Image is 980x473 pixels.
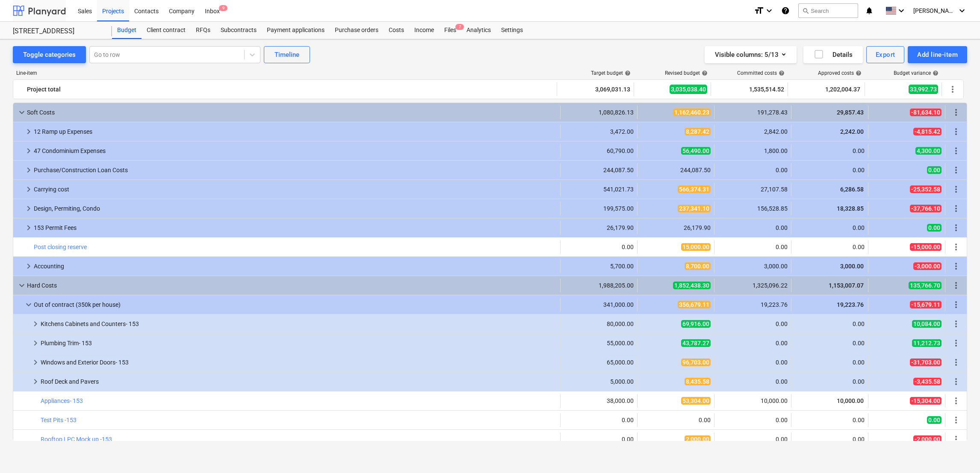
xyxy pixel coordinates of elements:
span: [PERSON_NAME] [913,7,956,14]
div: 156,528.85 [718,205,788,212]
span: More actions [951,184,961,194]
div: Design, Permiting, Condo [34,202,557,215]
button: Timeline [264,46,310,63]
div: 1,535,514.52 [714,82,784,96]
div: 55,000.00 [564,340,634,347]
span: keyboard_arrow_right [30,338,41,348]
span: 8,700.00 [685,262,711,270]
div: Add line-item [917,49,958,60]
span: More actions [951,223,961,233]
div: 0.00 [718,244,788,250]
div: Purchase orders [330,22,384,39]
div: Approved costs [818,70,862,76]
span: More actions [951,376,961,387]
div: Windows and Exterior Doors- 153 [41,355,557,369]
span: keyboard_arrow_right [24,223,34,233]
span: keyboard_arrow_right [24,184,34,194]
i: Knowledge base [781,6,790,16]
span: -15,679.11 [910,301,942,308]
div: 341,000.00 [564,301,634,308]
i: keyboard_arrow_down [896,6,906,16]
div: 1,800.00 [718,147,788,154]
span: -37,766.10 [910,205,942,212]
button: Export [866,46,905,63]
span: 0.00 [927,166,942,174]
span: 9 [219,5,227,11]
span: 6,286.58 [839,186,865,193]
div: 0.00 [718,359,788,366]
div: 5,700.00 [564,263,634,270]
div: 0.00 [795,378,865,385]
div: 153 Permit Fees [34,221,557,235]
div: Details [814,49,853,60]
span: 2,242.00 [839,128,865,135]
span: 10,084.00 [912,320,942,328]
span: -25,352.58 [910,185,942,193]
a: Settings [496,22,528,39]
div: Revised budget [665,70,708,76]
div: 38,000.00 [564,397,634,404]
div: 0.00 [795,224,865,231]
span: More actions [951,396,961,406]
div: Chat Widget [937,432,980,473]
div: 26,179.90 [564,224,634,231]
a: Appliances- 153 [41,397,83,404]
span: keyboard_arrow_down [24,300,34,310]
div: 0.00 [718,167,788,173]
span: 56,490.00 [681,147,711,155]
div: 0.00 [718,417,788,423]
div: Files [439,22,461,39]
div: 27,107.58 [718,186,788,193]
span: 18,328.85 [836,205,865,212]
span: More actions [951,357,961,367]
a: Analytics [461,22,496,39]
span: 1,852,438.30 [673,282,711,289]
div: Budget [112,22,142,39]
div: 0.00 [718,224,788,231]
div: 3,000.00 [718,263,788,270]
span: help [777,70,785,76]
div: 0.00 [795,436,865,443]
div: 244,087.50 [564,167,634,173]
span: keyboard_arrow_right [30,357,41,367]
span: -3,435.58 [913,378,942,385]
span: More actions [951,126,961,137]
span: More actions [951,242,961,252]
a: Test Pits -153 [41,417,77,423]
span: More actions [951,319,961,329]
div: 1,988,205.00 [564,282,634,289]
span: 8,287.42 [685,128,711,135]
span: keyboard_arrow_down [17,107,27,118]
span: More actions [951,338,961,348]
span: 19,223.76 [836,301,865,308]
span: 135,766.70 [909,282,942,289]
span: 43,787.27 [681,339,711,347]
span: -2,000.00 [913,435,942,443]
div: 5,000.00 [564,378,634,385]
span: keyboard_arrow_right [30,319,41,329]
div: 0.00 [795,359,865,366]
div: Line-item [13,70,558,76]
span: More actions [951,107,961,118]
a: Client contract [142,22,191,39]
span: keyboard_arrow_right [24,165,34,175]
div: 26,179.90 [641,224,711,231]
div: 0.00 [564,244,634,250]
span: 8,435.58 [685,378,711,385]
span: 0.00 [927,416,942,424]
div: 541,021.73 [564,186,634,193]
div: 2,842.00 [718,128,788,135]
div: 0.00 [795,167,865,173]
a: Costs [384,22,409,39]
span: 69,916.00 [681,320,711,328]
span: More actions [951,415,961,425]
button: Search [798,3,858,18]
div: 0.00 [795,147,865,154]
span: 15,000.00 [681,243,711,251]
span: keyboard_arrow_right [24,126,34,137]
div: Target budget [591,70,631,76]
div: Visible columns : 5/13 [715,49,786,60]
div: [STREET_ADDRESS] [13,27,102,36]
